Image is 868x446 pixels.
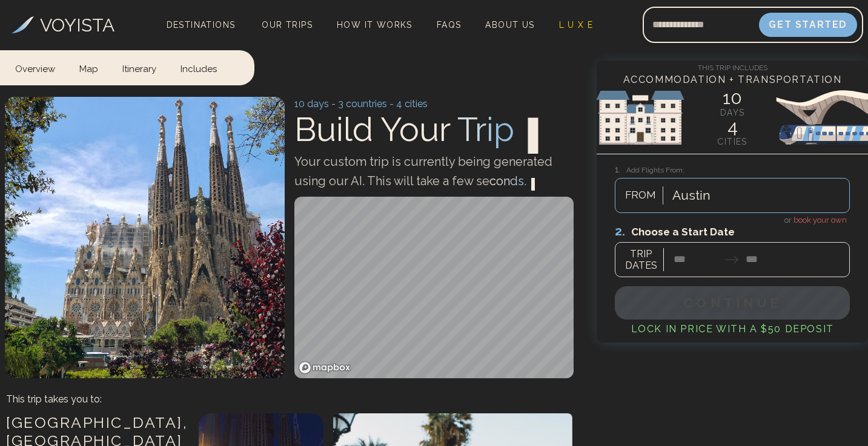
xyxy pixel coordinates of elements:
[554,16,598,33] a: L U X E
[518,174,524,188] span: s
[597,81,868,154] img: European Sights
[67,50,110,84] a: Map
[6,392,102,407] p: This trip takes you to:
[12,16,34,33] img: Voyista Logo
[437,20,462,30] span: FAQs
[489,174,496,188] span: c
[168,50,229,84] a: Includes
[480,16,539,33] a: About Us
[257,16,317,33] a: Our Trips
[494,110,514,149] span: p
[615,213,850,226] h4: or
[615,164,626,175] span: 1.
[615,286,850,320] button: Continue
[12,11,114,39] a: VOYISTA
[559,20,594,30] span: L U X E
[486,110,494,149] span: i
[294,197,574,378] canvas: Map
[597,73,868,87] h4: Accommodation + Transportation
[432,16,466,33] a: FAQs
[439,110,450,149] span: r
[294,154,552,188] span: Your custom trip is currently being generated using our AI. This will take a few se
[503,174,510,188] span: n
[615,163,850,177] h3: Add Flights From:
[643,10,759,39] input: Email address
[262,20,313,30] span: Our Trips
[110,50,168,84] a: Itinerary
[15,50,67,84] a: Overview
[294,97,574,111] p: 10 days - 3 countries - 4 cities
[485,20,534,30] span: About Us
[524,174,526,188] span: .
[597,61,868,73] h4: This Trip Includes
[40,11,114,39] h3: VOYISTA
[759,13,857,37] button: Get Started
[683,295,781,310] span: Continue
[496,174,503,188] span: o
[618,188,663,203] span: FROM
[510,174,518,188] span: d
[162,15,240,51] span: Destinations
[615,322,850,336] h4: Lock in Price with a $50 deposit
[337,20,412,30] span: How It Works
[457,110,475,149] span: T
[332,16,417,33] a: How It Works
[793,215,847,225] span: book your own
[475,110,486,149] span: r
[294,110,543,149] span: Build You
[298,361,351,375] a: Mapbox homepage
